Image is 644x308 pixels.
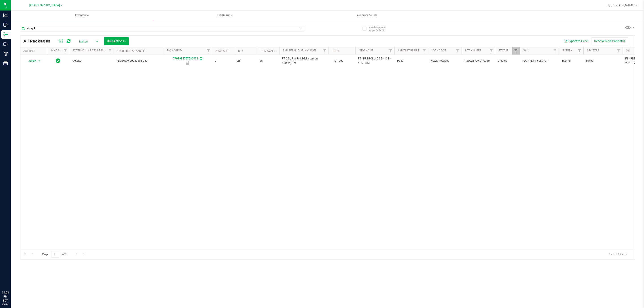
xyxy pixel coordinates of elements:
[615,47,623,55] a: Filter
[104,37,129,45] button: Bulk Actions
[50,49,68,52] a: Sync Status
[29,3,60,7] span: [GEOGRAPHIC_DATA]
[238,49,243,53] a: Qty
[332,49,339,53] a: THC%
[464,59,492,63] span: 1-JUL25YON01-0730
[359,49,373,52] a: Item Name
[205,47,212,55] a: Filter
[498,59,517,63] span: Created
[2,303,9,306] p: 09/26
[37,58,42,64] span: select
[296,11,438,20] a: Inventory Counts
[261,49,280,53] a: Non-Available
[369,25,391,32] span: Include items not tagged for facility
[107,39,126,43] span: Bulk Actions
[488,47,495,55] a: Filter
[3,23,8,27] inline-svg: Inbound
[576,47,583,55] a: Filter
[551,47,559,55] a: Filter
[562,49,589,52] a: External/Internal
[56,58,60,64] span: In Sync
[117,49,146,53] a: Flourish Package ID
[162,61,213,65] div: Newly Received
[283,49,316,52] a: Sku Retail Display Name
[23,39,55,44] span: All Packages
[2,291,9,303] p: 04:28 PM EDT
[11,11,153,20] a: Inventory
[72,59,111,63] span: PASSED
[3,61,8,65] inline-svg: Reports
[51,251,59,258] input: 1
[153,11,296,20] a: Lab Results
[591,37,628,45] button: Receive Non-Cannabis
[587,49,599,52] a: Src Type
[24,58,36,64] span: Action
[11,13,153,17] span: Inventory
[387,47,394,55] a: Filter
[117,59,160,63] span: FLSRWGM-20250805-757
[260,59,277,63] span: 25
[465,49,481,52] a: Lot Number
[3,42,8,46] inline-svg: Outbound
[431,59,459,63] span: Newly Received
[3,13,8,17] inline-svg: Analytics
[211,13,238,17] span: Lab Results
[199,57,202,60] span: Sync from Compliance System
[167,49,182,52] a: Package ID
[523,49,528,52] a: SKU
[626,49,640,52] a: SKU Name
[586,59,620,63] span: Mixed
[216,49,229,53] a: Available
[73,49,108,52] a: External Lab Test Result
[499,49,508,52] a: Status
[106,47,114,55] a: Filter
[561,37,591,45] button: Export to Excel
[13,272,19,277] iframe: Resource center unread badge
[38,251,70,258] span: Page of 1
[432,49,446,52] a: Lock Code
[331,58,346,64] span: 19.7000
[237,59,254,63] span: 25
[299,25,302,31] span: Clear
[215,59,232,63] span: 0
[522,59,556,63] span: FLO-PRE-FT-YON.1CT
[421,47,428,55] a: Filter
[173,57,198,60] a: 7793984757285652
[4,272,18,286] iframe: Resource center
[606,3,636,7] span: Hi, [PERSON_NAME]!
[397,59,425,63] span: Pass
[321,47,328,55] a: Filter
[561,59,581,63] span: Internal
[3,32,8,37] inline-svg: Inventory
[350,13,383,17] span: Inventory Counts
[20,25,304,32] input: Search Package ID, Item Name, SKU, Lot or Part Number...
[454,47,462,55] a: Filter
[358,57,392,65] span: FT - PRE-ROLL - 0.5G - 1CT - YON - SAT
[605,251,630,257] span: 1 - 1 of 1 items
[3,51,8,56] inline-svg: Retail
[62,47,69,55] a: Filter
[282,57,326,65] span: FT 0.5g Pre-Roll Sticky Lemon (Sativa) 1ct
[512,47,520,55] a: Filter
[398,49,419,52] a: Lab Test Result
[23,49,45,53] div: Actions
